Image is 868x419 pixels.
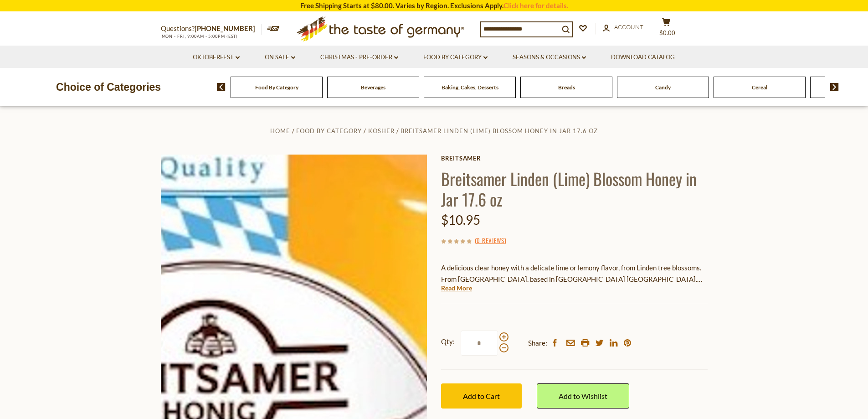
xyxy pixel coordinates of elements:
[603,22,643,32] a: Account
[503,1,568,10] a: Click here for details.
[255,84,298,91] a: Food By Category
[614,23,643,31] span: Account
[441,284,472,293] a: Read More
[270,127,290,134] a: Home
[655,84,671,91] a: Candy
[441,155,708,162] a: Breitsamer
[653,18,680,41] button: $0.00
[195,24,255,32] a: [PHONE_NUMBER]
[830,83,839,91] img: next arrow
[752,84,767,91] a: Cereal
[659,29,675,36] span: $0.00
[528,337,547,349] span: Share:
[441,168,708,209] h1: Breitsamer Linden (Lime) Blossom Honey in Jar 17.6 oz
[320,52,398,62] a: Christmas - PRE-ORDER
[296,127,362,134] a: Food By Category
[441,212,480,228] span: $10.95
[161,23,262,35] p: Questions?
[442,84,498,91] a: Baking, Cakes, Desserts
[217,83,226,91] img: previous arrow
[441,383,522,409] button: Add to Cart
[513,52,586,62] a: Seasons & Occasions
[475,236,506,245] span: ( )
[463,392,500,400] span: Add to Cart
[401,127,598,134] a: Breitsamer Linden (Lime) Blossom Honey in Jar 17.6 oz
[265,52,295,62] a: On Sale
[441,262,708,285] p: A delicious clear honey with a delicate lime or lemony flavor, from Linden tree blossoms. From [G...
[537,383,629,409] a: Add to Wishlist
[611,52,675,62] a: Download Catalog
[193,52,240,62] a: Oktoberfest
[423,52,488,62] a: Food By Category
[361,84,385,91] a: Beverages
[477,236,504,246] a: 0 Reviews
[461,331,498,356] input: Qty:
[161,34,238,39] span: MON - FRI, 9:00AM - 5:00PM (EST)
[558,84,575,91] a: Breads
[441,336,455,347] strong: Qty:
[368,127,395,134] a: Kosher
